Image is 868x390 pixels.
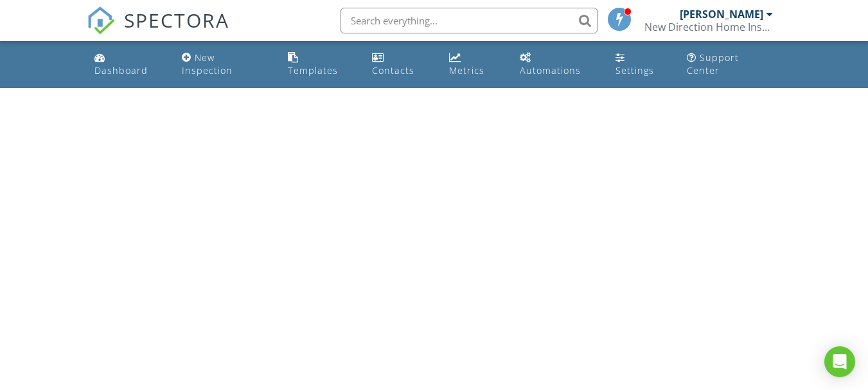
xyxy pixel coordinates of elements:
[515,46,599,83] a: Automations (Basic)
[87,6,115,35] img: The Best Home Inspection Software - Spectora
[680,8,763,21] div: [PERSON_NAME]
[520,64,581,76] div: Automations
[87,17,229,44] a: SPECTORA
[644,21,773,33] div: New Direction Home Inspection LLC
[367,46,434,83] a: Contacts
[283,46,357,83] a: Templates
[177,46,272,83] a: New Inspection
[682,46,779,83] a: Support Center
[824,346,855,377] div: Open Intercom Messenger
[444,46,504,83] a: Metrics
[449,64,484,76] div: Metrics
[94,64,148,76] div: Dashboard
[288,64,338,76] div: Templates
[341,8,598,33] input: Search everything...
[372,64,414,76] div: Contacts
[610,46,671,83] a: Settings
[124,6,229,33] span: SPECTORA
[182,51,233,76] div: New Inspection
[687,51,739,76] div: Support Center
[616,64,654,76] div: Settings
[89,46,166,83] a: Dashboard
